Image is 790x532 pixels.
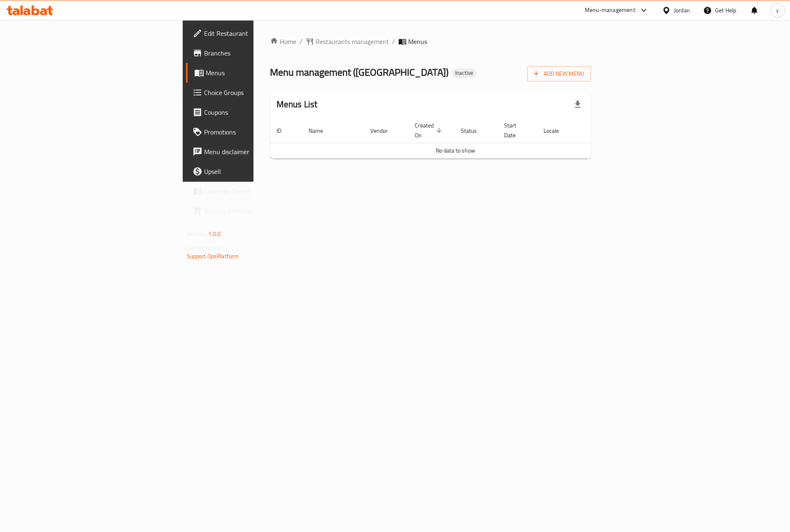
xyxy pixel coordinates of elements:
span: Version: [187,229,207,239]
span: Coupons [204,107,308,117]
span: Get support on: [187,243,225,253]
table: enhanced table [270,118,641,159]
a: Grocery Checklist [186,201,315,221]
a: Menus [186,63,315,83]
span: Start Date [504,120,527,140]
div: Export file [568,95,588,114]
span: ID [276,126,292,136]
span: Promotions [204,127,308,137]
a: Promotions [186,122,315,142]
span: Status [461,126,488,136]
span: Add New Menu [534,69,584,79]
span: y [776,6,779,15]
a: Coverage Report [186,181,315,201]
span: Menus [408,37,427,46]
div: Jordan [674,6,690,15]
nav: breadcrumb [270,37,591,46]
a: Restaurants management [306,37,389,46]
span: Branches [204,48,308,58]
span: Menu management ( [GEOGRAPHIC_DATA] ) [270,63,448,81]
a: Upsell [186,162,315,181]
span: Created On [415,120,444,140]
a: Choice Groups [186,83,315,102]
a: Edit Restaurant [186,23,315,43]
span: Upsell [204,167,308,176]
span: Locale [544,126,569,136]
th: Actions [579,118,641,143]
span: Edit Restaurant [204,28,308,38]
a: Coupons [186,102,315,122]
span: No data to show [436,145,475,156]
span: Inactive [452,69,476,76]
button: Add New Menu [527,66,591,81]
span: Choice Groups [204,88,308,97]
h2: Menus List [276,98,318,111]
span: Menu disclaimer [204,147,308,157]
span: Name [309,126,334,136]
span: 1.0.0 [208,229,221,239]
a: Branches [186,43,315,63]
a: Support.OpsPlatform [187,251,239,261]
span: Menus [206,68,308,78]
div: Inactive [452,68,476,78]
a: Menu disclaimer [186,142,315,162]
li: / [392,37,395,46]
span: Coverage Report [204,186,308,196]
span: Grocery Checklist [204,206,308,216]
span: Vendor [370,126,398,136]
div: Menu-management [585,5,635,15]
span: Restaurants management [316,37,389,46]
